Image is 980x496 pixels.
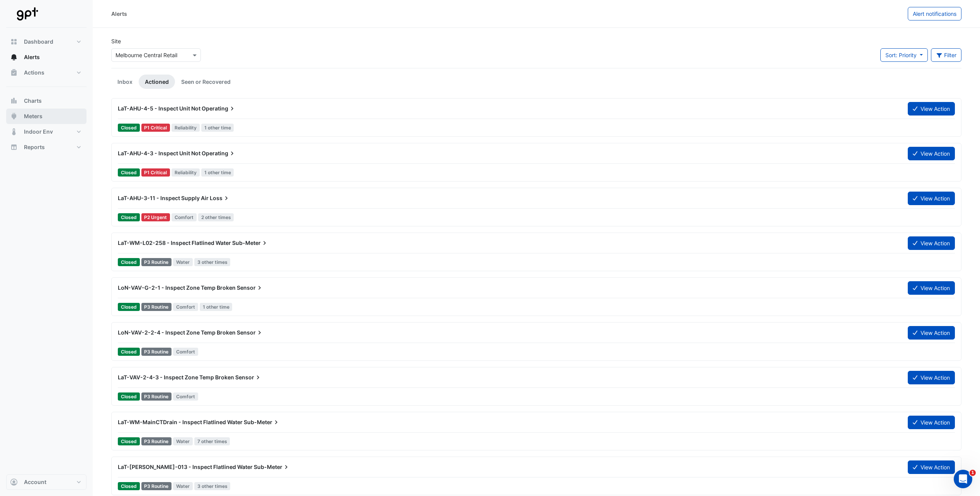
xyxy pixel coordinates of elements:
app-icon: Alerts [10,53,18,61]
a: Seen or Recovered [175,75,237,89]
span: Sensor [235,374,262,381]
span: 1 other time [200,303,233,311]
div: P1 Critical [141,124,170,132]
div: P3 Routine [141,303,172,311]
img: Company Logo [9,6,44,22]
span: Closed [118,392,140,401]
span: LaT-[PERSON_NAME]-013 - Inspect Flatlined Water [118,464,253,470]
label: Site [111,37,121,45]
div: P3 Routine [141,482,172,490]
span: LaT-WM-MainCTDrain - Inspect Flatlined Water [118,419,243,425]
button: View Action [908,192,955,205]
span: LaT-AHU-4-5 - Inspect Unit Not [118,105,200,112]
button: Reports [6,139,87,155]
span: Closed [118,124,140,132]
div: Alerts [111,10,127,18]
span: LoN-VAV-2-2-4 - Inspect Zone Temp Broken [118,329,236,336]
span: 2 other times [198,213,234,221]
button: View Action [908,236,955,250]
app-icon: Dashboard [10,38,18,46]
button: View Action [908,147,955,160]
iframe: Intercom live chat [954,470,972,488]
span: Reliability [172,168,200,177]
button: Alert notifications [908,7,961,20]
span: 1 other time [201,168,234,177]
button: Account [6,474,87,490]
span: Closed [118,437,140,445]
span: Sort: Priority [885,52,917,58]
div: P2 Urgent [141,213,170,221]
div: P3 Routine [141,348,172,356]
span: Sensor [237,284,263,292]
div: P1 Critical [141,168,170,177]
span: Indoor Env [24,128,53,136]
a: Actioned [139,75,175,89]
span: Closed [118,303,140,311]
span: Closed [118,258,140,266]
span: Alert notifications [913,10,956,17]
span: Sub-Meter [254,463,290,471]
span: Alerts [24,53,40,61]
span: Comfort [173,348,198,356]
app-icon: Reports [10,143,18,151]
span: Closed [118,168,140,177]
span: Comfort [173,392,198,401]
span: Closed [118,482,140,490]
button: Filter [931,48,962,62]
a: Inbox [111,75,139,89]
span: Closed [118,348,140,356]
span: Comfort [173,303,198,311]
div: P3 Routine [141,437,172,445]
div: P3 Routine [141,392,172,401]
app-icon: Actions [10,69,18,76]
button: Indoor Env [6,124,87,139]
button: Charts [6,93,87,109]
span: Charts [24,97,42,105]
button: Meters [6,109,87,124]
span: 7 other times [194,437,230,445]
span: LaT-VAV-2-4-3 - Inspect Zone Temp Broken [118,374,234,380]
span: 1 other time [201,124,234,132]
button: View Action [908,416,955,429]
span: Comfort [172,213,197,221]
button: View Action [908,281,955,295]
button: View Action [908,326,955,340]
span: Operating [202,105,236,112]
span: Operating [202,149,236,157]
span: LaT-WM-L02-258 - Inspect Flatlined Water [118,240,231,246]
span: Sensor [237,329,263,336]
span: Water [173,437,193,445]
button: View Action [908,102,955,116]
span: Water [173,482,193,490]
span: LoN-VAV-G-2-1 - Inspect Zone Temp Broken [118,284,236,291]
span: 1 [970,470,976,476]
span: 3 other times [194,258,231,266]
span: Sub-Meter [232,239,268,247]
span: Dashboard [24,38,53,46]
span: Reports [24,143,45,151]
div: P3 Routine [141,258,172,266]
app-icon: Meters [10,112,18,120]
span: Sub-Meter [244,418,280,426]
button: View Action [908,460,955,474]
span: Meters [24,112,42,120]
span: Water [173,258,193,266]
button: Dashboard [6,34,87,49]
button: Actions [6,65,87,80]
app-icon: Indoor Env [10,128,18,136]
span: Reliability [172,124,200,132]
span: 3 other times [194,482,231,490]
span: LaT-AHU-4-3 - Inspect Unit Not [118,150,200,156]
span: Actions [24,69,44,76]
span: Loss [210,194,230,202]
span: Account [24,478,46,486]
button: Alerts [6,49,87,65]
app-icon: Charts [10,97,18,105]
span: LaT-AHU-3-11 - Inspect Supply Air [118,195,209,201]
span: Closed [118,213,140,221]
button: View Action [908,371,955,384]
button: Sort: Priority [880,48,928,62]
